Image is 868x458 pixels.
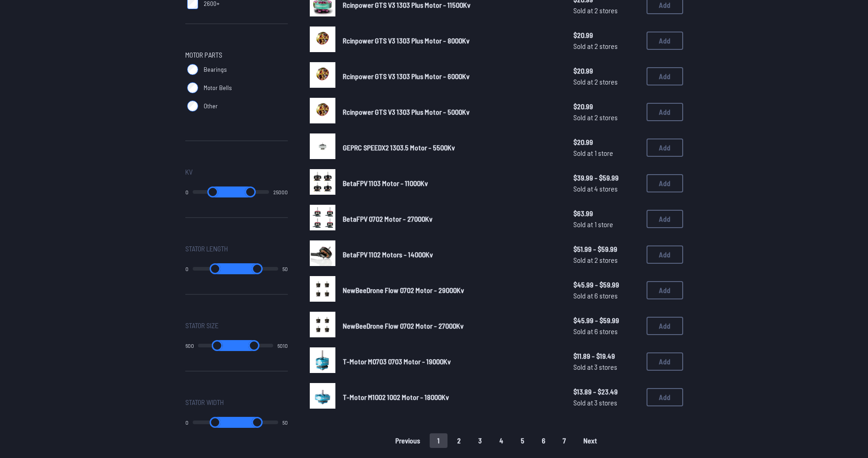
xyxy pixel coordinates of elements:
button: Add [647,67,683,85]
a: BetaFPV 0702 Motor - 27000Kv [343,213,559,224]
span: Sold at 1 store [573,148,639,159]
span: Sold at 2 stores [573,5,639,16]
output: 50 [282,265,288,272]
span: Rcinpower GTS V3 1303 Plus Motor - 11500Kv [343,0,470,9]
span: T-Motor M0703 0703 Motor - 19000Kv [343,357,451,366]
button: 1 [430,433,447,448]
span: Sold at 2 stores [573,112,639,123]
output: 25000 [273,188,288,196]
output: 50 [282,419,288,426]
span: Rcinpower GTS V3 1303 Plus Motor - 6000Kv [343,72,469,80]
img: image [310,240,335,266]
span: $20.99 [573,137,639,148]
span: $39.99 - $59.99 [573,172,639,183]
a: T-Motor M1002 1002 Motor - 18000Kv [343,392,559,403]
span: Sold at 3 stores [573,397,639,408]
span: NewBeeDrone Flow 0702 Motor - 29000Kv [343,286,464,294]
span: BetaFPV 1103 Motor - 11000Kv [343,179,428,187]
button: 6 [534,433,553,448]
button: 7 [555,433,574,448]
a: NewBeeDrone Flow 0702 Motor - 29000Kv [343,285,559,296]
a: Rcinpower GTS V3 1303 Plus Motor - 5000Kv [343,107,559,117]
span: Sold at 2 stores [573,41,639,52]
span: BetaFPV 1102 Motors - 14000Kv [343,250,433,259]
button: 2 [449,433,469,448]
img: image [310,27,335,52]
a: Rcinpower GTS V3 1303 Plus Motor - 8000Kv [343,35,559,46]
button: Add [647,103,683,121]
span: Sold at 2 stores [573,76,639,87]
span: NewBeeDrone Flow 0702 Motor - 27000Kv [343,321,464,330]
a: BetaFPV 1102 Motors - 14000Kv [343,249,559,260]
a: image [310,62,335,91]
span: $20.99 [573,101,639,112]
img: image [310,276,335,302]
img: image [310,98,335,123]
a: image [310,133,335,162]
span: Sold at 6 stores [573,290,639,301]
span: Stator Width [185,397,224,408]
span: Rcinpower GTS V3 1303 Plus Motor - 5000Kv [343,107,469,116]
span: Bearings [204,65,227,74]
span: BetaFPV 0702 Motor - 27000Kv [343,214,432,223]
span: $45.99 - $59.99 [573,315,639,326]
span: Rcinpower GTS V3 1303 Plus Motor - 8000Kv [343,36,469,45]
span: $63.99 [573,208,639,219]
a: image [310,347,335,376]
img: image [310,383,335,409]
a: image [310,276,335,304]
span: Sold at 3 stores [573,362,639,373]
input: Motor Bells [187,82,198,93]
a: image [310,205,335,233]
img: image [310,205,335,230]
a: Rcinpower GTS V3 1303 Plus Motor - 6000Kv [343,71,559,82]
input: Bearings [187,64,198,75]
button: 3 [470,433,490,448]
img: image [310,312,335,337]
span: $13.89 - $23.49 [573,386,639,397]
button: Add [647,352,683,371]
a: image [310,169,335,197]
span: Next [583,437,597,444]
output: 0 [185,265,189,272]
span: $20.99 [573,65,639,76]
img: image [310,347,335,373]
a: GEPRC SPEEDX2 1303.5 Motor - 5500Kv [343,142,559,153]
button: Add [647,210,683,228]
output: 6010 [277,342,288,349]
span: Stator Length [185,243,228,254]
a: image [310,240,335,269]
a: BetaFPV 1103 Motor - 11000Kv [343,178,559,189]
span: Motor Parts [185,49,222,60]
a: image [310,312,335,340]
span: Sold at 6 stores [573,326,639,337]
span: $51.99 - $59.99 [573,244,639,255]
span: GEPRC SPEEDX2 1303.5 Motor - 5500Kv [343,143,455,152]
img: image [310,62,335,88]
span: Kv [185,166,193,177]
button: Add [647,317,683,335]
output: 0 [185,419,189,426]
span: Sold at 2 stores [573,255,639,266]
a: image [310,27,335,55]
img: image [310,169,335,195]
button: Add [647,174,683,192]
a: T-Motor M0703 0703 Motor - 19000Kv [343,356,559,367]
button: Add [647,388,683,406]
output: 0 [185,188,189,196]
button: Add [647,281,683,299]
span: $11.89 - $19.49 [573,351,639,362]
span: Stator Size [185,320,219,331]
span: Other [204,101,218,111]
img: image [310,133,335,159]
button: Add [647,138,683,157]
span: Sold at 4 stores [573,183,639,194]
span: $45.99 - $59.99 [573,279,639,290]
button: 5 [513,433,532,448]
span: Motor Bells [204,83,232,92]
span: Sold at 1 store [573,219,639,230]
a: image [310,98,335,126]
span: $20.99 [573,30,639,41]
span: T-Motor M1002 1002 Motor - 18000Kv [343,393,449,401]
button: 4 [491,433,511,448]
